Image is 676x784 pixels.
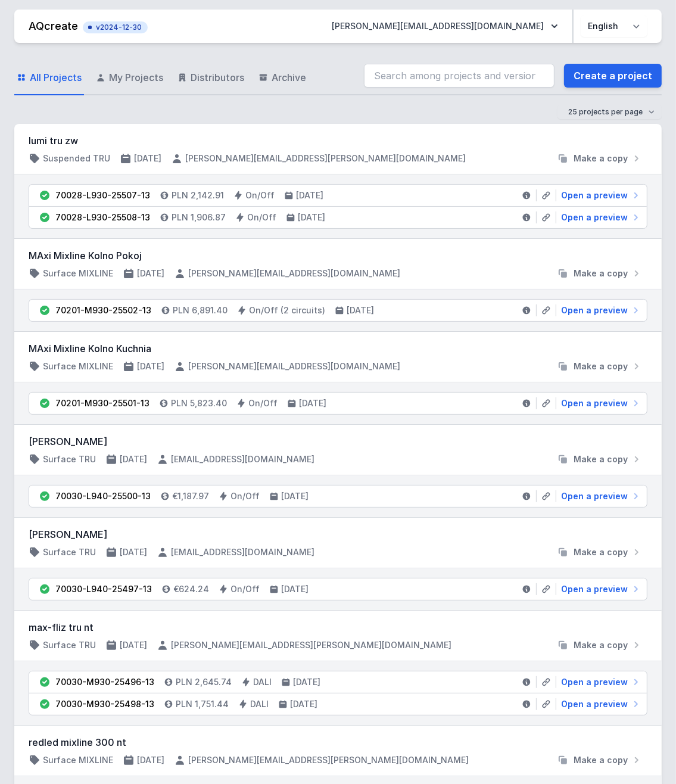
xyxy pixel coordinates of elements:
[55,397,149,409] div: 70201-M930-25501-13
[185,153,466,164] h4: [PERSON_NAME][EMAIL_ADDRESS][PERSON_NAME][DOMAIN_NAME]
[561,490,628,502] span: Open a preview
[552,754,647,766] button: Make a copy
[55,676,154,688] div: 70030-M930-25496-13
[55,304,151,316] div: 70201-M930-25502-13
[247,211,276,223] h4: On/Off
[94,61,166,95] a: My Projects
[55,583,152,595] div: 70030-L940-25497-13
[29,20,78,32] a: AQcreate
[364,64,554,88] input: Search among projects and versions...
[191,70,244,85] span: Distributors
[137,754,164,766] h4: [DATE]
[120,546,147,558] h4: [DATE]
[561,189,628,201] span: Open a preview
[29,735,647,749] h3: redled mixline 300 nt
[55,211,150,223] div: 70028-L930-25508-13
[120,639,147,651] h4: [DATE]
[43,639,96,651] h4: Surface TRU
[574,754,628,766] span: Make a copy
[29,527,647,542] h3: [PERSON_NAME]
[574,639,628,651] span: Make a copy
[245,189,275,201] h4: On/Off
[29,341,647,356] h3: MAxi Mixline Kolno Kuchnia
[552,267,647,279] button: Make a copy
[296,189,323,201] h4: [DATE]
[574,453,628,465] span: Make a copy
[43,546,96,558] h4: Surface TRU
[29,434,647,449] h3: [PERSON_NAME]
[299,397,326,409] h4: [DATE]
[290,698,317,710] h4: [DATE]
[89,23,142,32] span: v2024-12-30
[561,698,628,710] span: Open a preview
[561,676,628,688] span: Open a preview
[581,15,647,37] select: Choose language
[29,620,647,634] h3: max-fliz tru nt
[171,453,314,465] h4: [EMAIL_ADDRESS][DOMAIN_NAME]
[175,61,247,95] a: Distributors
[556,583,642,595] a: Open a preview
[556,698,642,710] a: Open a preview
[172,211,226,223] h4: PLN 1,906.87
[298,211,325,223] h4: [DATE]
[561,304,628,316] span: Open a preview
[574,267,628,279] span: Make a copy
[55,698,154,710] div: 70030-M930-25498-13
[171,639,451,651] h4: [PERSON_NAME][EMAIL_ADDRESS][PERSON_NAME][DOMAIN_NAME]
[249,304,325,316] h4: On/Off (2 circuits)
[55,189,150,201] div: 70028-L930-25507-13
[188,754,469,766] h4: [PERSON_NAME][EMAIL_ADDRESS][PERSON_NAME][DOMAIN_NAME]
[172,490,209,502] h4: €1,187.97
[120,453,147,465] h4: [DATE]
[561,397,628,409] span: Open a preview
[55,490,151,502] div: 70030-L940-25500-13
[347,304,374,316] h4: [DATE]
[552,546,647,558] button: Make a copy
[188,267,400,279] h4: [PERSON_NAME][EMAIL_ADDRESS][DOMAIN_NAME]
[30,70,82,85] span: All Projects
[253,676,272,688] h4: DALI
[322,15,568,37] button: [PERSON_NAME][EMAIL_ADDRESS][DOMAIN_NAME]
[173,583,209,595] h4: €624.24
[552,360,647,372] button: Make a copy
[556,676,642,688] a: Open a preview
[171,397,227,409] h4: PLN 5,823.40
[556,397,642,409] a: Open a preview
[43,360,113,372] h4: Surface MIXLINE
[43,153,110,164] h4: Suspended TRU
[250,698,269,710] h4: DALI
[552,453,647,465] button: Make a copy
[230,583,260,595] h4: On/Off
[556,304,642,316] a: Open a preview
[561,211,628,223] span: Open a preview
[564,64,662,88] a: Create a project
[43,267,113,279] h4: Surface MIXLINE
[248,397,278,409] h4: On/Off
[552,153,647,164] button: Make a copy
[574,360,628,372] span: Make a copy
[281,583,309,595] h4: [DATE]
[293,676,320,688] h4: [DATE]
[29,133,647,148] h3: lumi tru zw
[556,211,642,223] a: Open a preview
[134,153,161,164] h4: [DATE]
[574,153,628,164] span: Make a copy
[29,248,647,263] h3: MAxi Mixline Kolno Pokoj
[83,19,148,33] button: v2024-12-30
[556,189,642,201] a: Open a preview
[137,267,164,279] h4: [DATE]
[574,546,628,558] span: Make a copy
[281,490,309,502] h4: [DATE]
[137,360,164,372] h4: [DATE]
[556,490,642,502] a: Open a preview
[171,546,314,558] h4: [EMAIL_ADDRESS][DOMAIN_NAME]
[172,189,224,201] h4: PLN 2,142.91
[14,61,84,95] a: All Projects
[256,61,309,95] a: Archive
[43,453,96,465] h4: Surface TRU
[43,754,113,766] h4: Surface MIXLINE
[552,639,647,651] button: Make a copy
[176,698,229,710] h4: PLN 1,751.44
[272,70,306,85] span: Archive
[173,304,228,316] h4: PLN 6,891.40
